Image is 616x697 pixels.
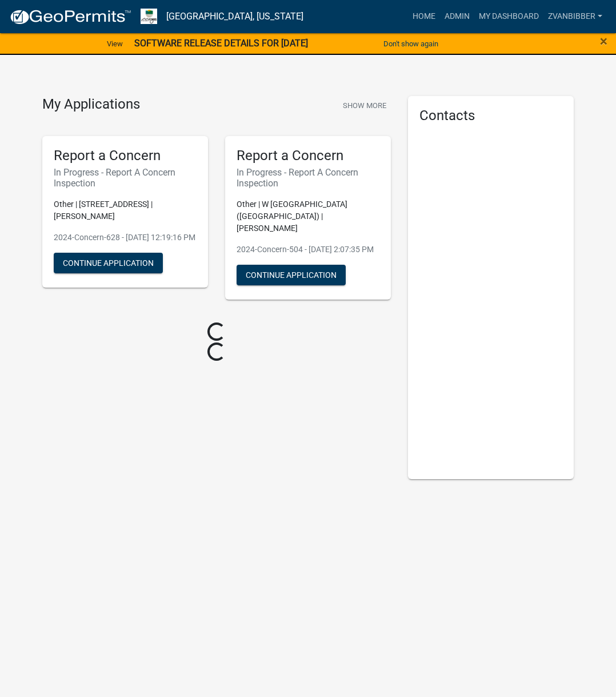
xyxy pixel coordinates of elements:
strong: SOFTWARE RELEASE DETAILS FOR [DATE] [134,38,308,49]
a: View [102,34,127,53]
span: × [600,33,607,49]
a: [GEOGRAPHIC_DATA], [US_STATE] [166,7,303,26]
p: Other | W [GEOGRAPHIC_DATA] ([GEOGRAPHIC_DATA]) | [PERSON_NAME] [237,198,379,234]
button: Close [600,34,607,48]
img: Morgan County, Indiana [141,9,157,24]
h5: Report a Concern [54,148,197,164]
h6: In Progress - Report A Concern Inspection [54,167,197,189]
a: Home [408,6,440,27]
p: Other | [STREET_ADDRESS] | [PERSON_NAME] [54,198,197,222]
h4: My Applications [42,96,140,113]
p: 2024-Concern-504 - [DATE] 2:07:35 PM [237,244,379,256]
p: 2024-Concern-628 - [DATE] 12:19:16 PM [54,232,197,244]
button: Continue Application [54,253,163,273]
h5: Report a Concern [237,148,379,164]
a: My Dashboard [474,6,543,27]
button: Show More [338,96,391,115]
h5: Contacts [419,107,562,124]
h6: In Progress - Report A Concern Inspection [237,167,379,189]
a: zvanbibber [543,6,607,27]
a: Admin [440,6,474,27]
button: Don't show again [379,34,443,53]
button: Continue Application [237,265,346,285]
